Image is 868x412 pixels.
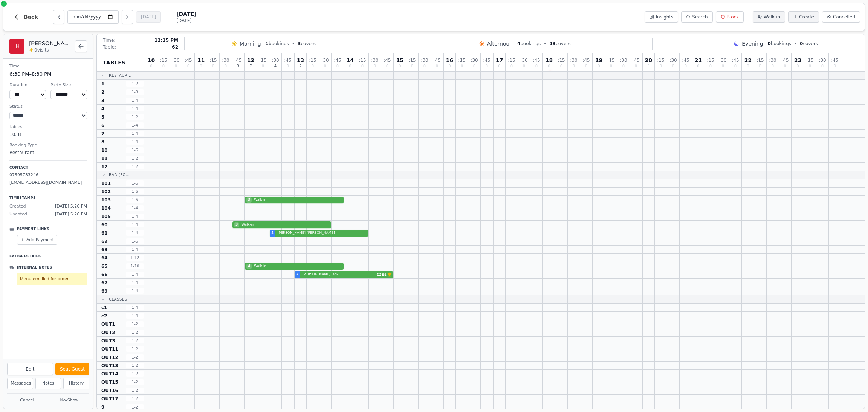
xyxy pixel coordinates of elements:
[635,64,637,68] span: 0
[109,296,127,302] span: Classes
[657,58,664,63] span: : 15
[9,195,87,201] p: Timestamps
[126,156,144,161] span: 1 - 2
[546,58,553,63] span: 18
[672,64,674,68] span: 0
[101,139,104,145] span: 8
[299,64,301,68] span: 2
[101,81,104,87] span: 1
[109,172,130,178] span: Bar (Fo...
[9,172,87,179] p: 07595733246
[359,58,366,63] span: : 15
[833,14,855,20] span: Cancelled
[697,64,699,68] span: 0
[719,58,726,63] span: : 30
[101,164,108,170] span: 12
[645,11,678,23] button: Insights
[9,124,87,130] dt: Tables
[284,58,291,63] span: : 45
[101,280,108,286] span: 67
[768,41,791,47] span: bookings
[101,404,104,410] span: 9
[252,264,342,269] span: Walk-in
[585,64,587,68] span: 0
[17,265,52,270] p: Internal Notes
[371,58,378,63] span: : 30
[533,58,540,63] span: : 45
[794,58,801,63] span: 23
[709,64,712,68] span: 0
[240,222,330,227] span: Walk-in
[622,64,625,68] span: 0
[535,64,538,68] span: 0
[396,58,403,63] span: 15
[101,122,104,128] span: 6
[744,58,752,63] span: 22
[558,58,565,63] span: : 15
[645,58,652,63] span: 20
[384,58,391,63] span: : 45
[496,58,503,63] span: 17
[50,82,87,89] dt: Party Size
[821,64,824,68] span: 0
[800,41,818,47] span: covers
[716,11,744,23] button: Block
[101,330,115,336] span: OUT2
[796,64,799,68] span: 0
[523,64,525,68] span: 0
[126,338,144,343] span: 1 - 2
[150,64,152,68] span: 0
[246,197,252,203] span: 3
[9,104,87,110] dt: Status
[517,41,520,46] span: 4
[799,14,814,20] span: Create
[252,197,342,203] span: Walk-in
[301,272,376,277] span: [PERSON_NAME] Jack
[784,64,786,68] span: 0
[126,288,144,294] span: 1 - 4
[620,58,627,63] span: : 30
[172,58,179,63] span: : 30
[598,64,600,68] span: 0
[126,89,144,95] span: 1 - 3
[172,44,178,50] span: 62
[126,404,144,410] span: 1 - 2
[423,64,426,68] span: 0
[101,238,108,244] span: 62
[692,14,708,20] span: Search
[126,98,144,103] span: 1 - 4
[101,263,108,269] span: 65
[660,64,662,68] span: 0
[309,58,316,63] span: : 15
[247,58,254,63] span: 12
[483,58,490,63] span: : 45
[126,164,144,169] span: 1 - 2
[126,230,144,236] span: 1 - 4
[101,272,108,278] span: 66
[411,64,413,68] span: 0
[55,203,87,210] span: [DATE] 5:26 PM
[176,18,196,24] span: [DATE]
[548,64,550,68] span: 0
[681,11,712,23] button: Search
[570,58,577,63] span: : 30
[101,189,111,195] span: 102
[234,58,241,63] span: : 45
[682,58,689,63] span: : 45
[101,288,108,294] span: 69
[753,11,785,23] button: Walk-in
[126,354,144,360] span: 1 - 2
[29,40,70,47] h2: [PERSON_NAME] [PERSON_NAME]
[101,321,115,327] span: OUT1
[126,122,144,128] span: 1 - 4
[126,214,144,219] span: 1 - 4
[448,64,451,68] span: 0
[517,41,541,47] span: bookings
[53,10,64,24] button: Previous day
[126,114,144,120] span: 1 - 2
[347,58,354,63] span: 14
[63,378,89,389] button: History
[101,230,108,236] span: 61
[240,40,261,47] span: Morning
[126,238,144,244] span: 1 - 6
